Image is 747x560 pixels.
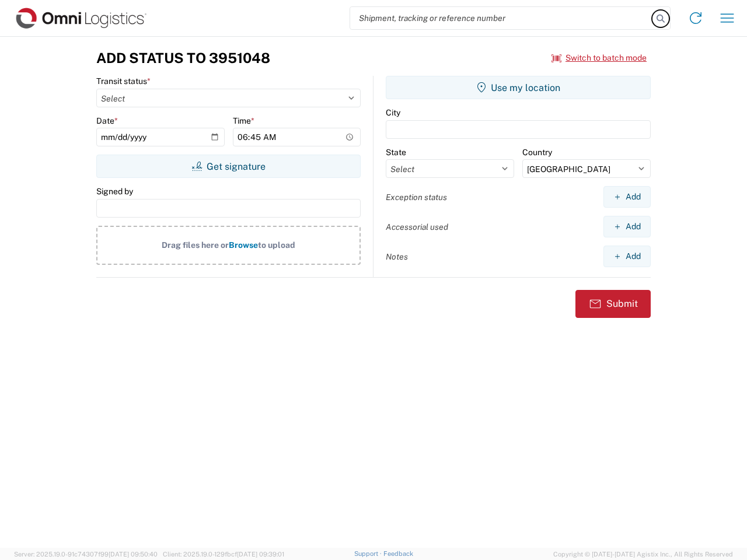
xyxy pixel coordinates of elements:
label: City [386,107,400,118]
button: Switch to batch mode [551,48,647,68]
button: Get signature [96,155,361,178]
a: Support [354,550,383,557]
h3: Add Status to 3951048 [96,50,270,66]
button: Add [603,246,651,267]
label: Country [522,147,552,157]
label: Time [233,116,254,126]
input: Shipment, tracking or reference number [350,7,652,29]
a: Feedback [383,550,413,557]
span: Drag files here or [162,240,229,250]
span: Browse [229,240,258,250]
label: Notes [386,251,408,262]
button: Add [603,186,651,208]
button: Use my location [386,76,651,99]
button: Submit [575,290,651,318]
label: Accessorial used [386,222,448,232]
label: Date [96,116,118,126]
span: Copyright © [DATE]-[DATE] Agistix Inc., All Rights Reserved [553,549,733,559]
button: Add [603,216,651,237]
span: [DATE] 09:39:01 [237,551,284,558]
label: Exception status [386,192,447,202]
span: [DATE] 09:50:40 [109,551,158,558]
span: Server: 2025.19.0-91c74307f99 [14,551,158,558]
span: to upload [258,240,295,250]
label: Signed by [96,186,133,197]
label: State [386,147,406,157]
label: Transit status [96,76,151,86]
span: Client: 2025.19.0-129fbcf [163,551,284,558]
